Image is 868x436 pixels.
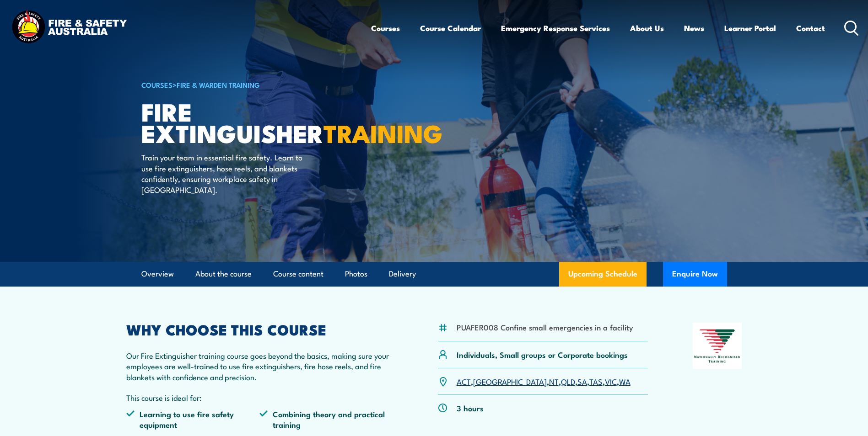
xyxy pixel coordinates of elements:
a: News [684,16,704,40]
p: , , , , , , , [457,376,631,387]
h2: WHY CHOOSE THIS COURSE [126,323,394,335]
a: [GEOGRAPHIC_DATA] [473,376,547,387]
p: Train your team in essential fire safety. Learn to use fire extinguishers, hose reels, and blanke... [141,152,308,195]
p: Our Fire Extinguisher training course goes beyond the basics, making sure your employees are well... [126,350,394,382]
a: Photos [345,262,367,286]
a: ACT [457,376,471,387]
strong: TRAINING [323,113,442,151]
a: Contact [796,16,825,40]
a: SA [577,376,587,387]
button: Enquire Now [663,262,727,287]
a: Delivery [389,262,416,286]
h1: Fire Extinguisher [141,101,367,143]
a: Emergency Response Services [501,16,610,40]
a: QLD [561,376,575,387]
a: Upcoming Schedule [559,262,647,287]
a: Courses [371,16,400,40]
a: Overview [141,262,174,286]
a: WA [619,376,631,387]
h6: > [141,79,367,90]
p: Individuals, Small groups or Corporate bookings [457,349,628,360]
a: VIC [605,376,617,387]
a: COURSES [141,80,173,90]
a: About the course [195,262,252,286]
a: Learner Portal [724,16,776,40]
p: This course is ideal for: [126,392,394,403]
a: Fire & Warden Training [177,80,260,90]
a: Course Calendar [420,16,481,40]
p: 3 hours [457,403,484,413]
a: About Us [630,16,664,40]
a: Course content [273,262,323,286]
li: PUAFER008 Confine small emergencies in a facility [457,322,633,332]
img: Nationally Recognised Training logo. [693,323,742,369]
a: TAS [589,376,603,387]
li: Combining theory and practical training [259,409,393,430]
a: NT [549,376,559,387]
li: Learning to use fire safety equipment [126,409,260,430]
